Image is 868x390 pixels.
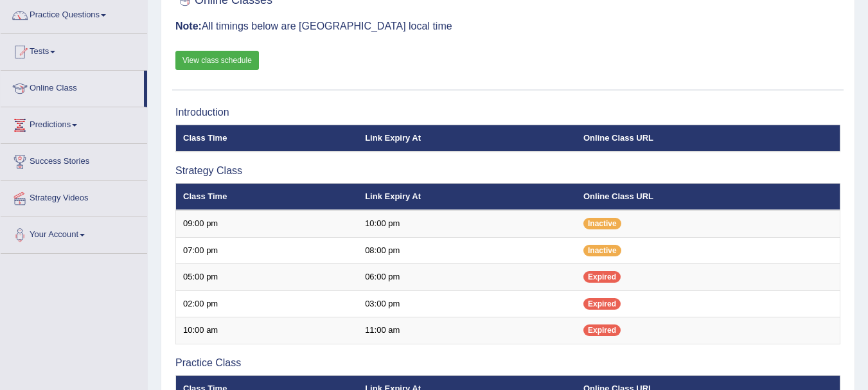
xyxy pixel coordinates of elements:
span: Expired [583,324,621,336]
a: Success Stories [1,144,147,176]
td: 11:00 am [358,317,576,344]
a: Predictions [1,107,147,139]
td: 02:00 pm [176,290,359,317]
th: Link Expiry At [358,125,576,152]
td: 03:00 pm [358,290,576,317]
a: Online Class [1,71,144,103]
span: Inactive [583,218,621,229]
h3: Strategy Class [175,165,840,177]
h3: Practice Class [175,357,840,369]
a: Strategy Videos [1,181,147,213]
span: Expired [583,298,621,310]
td: 07:00 pm [176,237,359,264]
th: Link Expiry At [358,183,576,210]
th: Online Class URL [576,183,840,210]
b: Note: [175,21,202,31]
td: 06:00 pm [358,264,576,291]
h3: All timings below are [GEOGRAPHIC_DATA] local time [175,21,840,32]
td: 08:00 pm [358,237,576,264]
td: 10:00 pm [358,210,576,237]
td: 10:00 am [176,317,359,344]
th: Class Time [176,183,359,210]
th: Online Class URL [576,125,840,152]
a: Your Account [1,217,147,249]
span: Inactive [583,245,621,256]
h3: Introduction [175,107,840,118]
a: View class schedule [175,51,259,70]
td: 09:00 pm [176,210,359,237]
a: Tests [1,34,147,66]
th: Class Time [176,125,359,152]
span: Expired [583,271,621,283]
td: 05:00 pm [176,264,359,291]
